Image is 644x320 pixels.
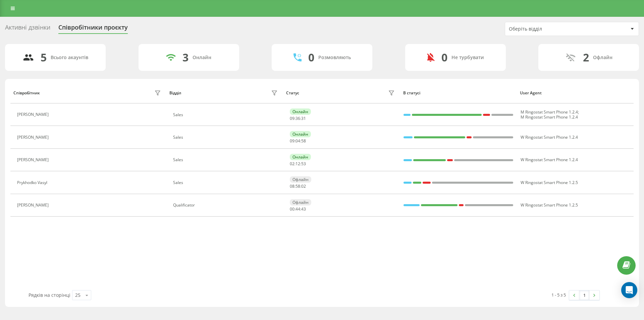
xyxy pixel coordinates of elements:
[290,116,294,121] span: 09
[290,206,294,212] span: 00
[521,202,578,208] span: W Ringostat Smart Phone 1.2.5
[509,26,589,32] div: Оберіть відділ
[182,51,189,64] div: 3
[290,199,311,205] div: Офлайн
[173,112,279,117] div: Sales
[290,131,311,137] div: Онлайн
[521,157,578,163] span: W Ringostat Smart Phone 1.2.4
[193,55,211,60] div: Онлайн
[41,51,47,64] div: 5
[17,203,50,208] div: [PERSON_NAME]
[286,91,299,95] div: Статус
[290,138,294,144] span: 09
[403,91,514,95] div: В статусі
[296,183,300,189] span: 58
[290,108,311,115] div: Онлайн
[173,180,279,185] div: Sales
[5,24,50,34] div: Активні дзвінки
[451,55,484,60] div: Не турбувати
[296,138,300,144] span: 04
[17,180,49,185] div: Prykhodko Vasyl
[301,161,306,167] span: 53
[551,291,566,298] div: 1 - 5 з 5
[301,183,306,189] span: 02
[308,51,314,64] div: 0
[296,206,300,212] span: 44
[75,292,80,299] div: 25
[593,55,612,60] div: Офлайн
[521,114,578,120] span: M Ringostat Smart Phone 1.2.4
[290,183,294,189] span: 08
[173,135,279,140] div: Sales
[173,157,279,162] div: Sales
[521,180,578,185] span: W Ringostat Smart Phone 1.2.5
[296,161,300,167] span: 12
[173,203,279,208] div: Qualificator
[51,55,88,60] div: Всього акаунтів
[169,91,181,95] div: Відділ
[521,134,578,140] span: W Ringostat Smart Phone 1.2.4
[17,157,50,162] div: [PERSON_NAME]
[290,176,311,183] div: Офлайн
[290,139,306,143] div: : :
[290,154,311,160] div: Онлайн
[441,51,447,64] div: 0
[58,24,128,34] div: Співробітники проєкту
[301,116,306,121] span: 31
[296,116,300,121] span: 36
[621,282,637,298] div: Open Intercom Messenger
[318,55,351,60] div: Розмовляють
[290,207,306,212] div: : :
[13,91,40,95] div: Співробітник
[17,135,50,140] div: [PERSON_NAME]
[290,184,306,189] div: : :
[301,206,306,212] span: 43
[17,112,50,117] div: [PERSON_NAME]
[583,51,589,64] div: 2
[290,162,306,166] div: : :
[521,109,578,115] span: M Ringostat Smart Phone 1.2.4
[301,138,306,144] span: 58
[520,91,631,95] div: User Agent
[290,161,294,167] span: 02
[290,116,306,121] div: : :
[579,290,589,300] a: 1
[29,292,70,298] span: Рядків на сторінці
